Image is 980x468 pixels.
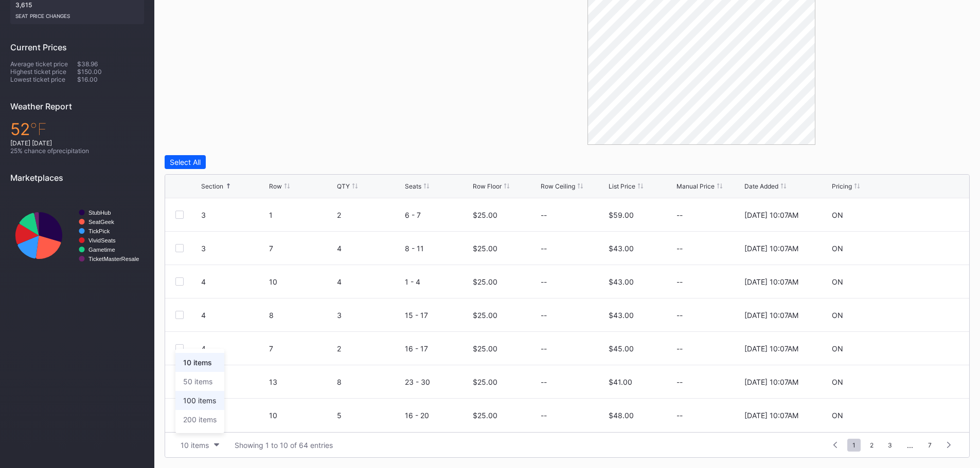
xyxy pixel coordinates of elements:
[609,378,632,386] div: $41.00
[541,182,575,190] div: Row Ceiling
[744,411,798,420] div: [DATE] 10:07AM
[676,244,742,253] div: --
[269,277,334,286] div: 10
[609,211,634,219] div: $59.00
[847,439,861,452] span: 1
[832,344,843,353] div: ON
[337,311,402,320] div: 3
[88,210,111,216] text: StubHub
[883,439,897,452] span: 3
[183,396,216,405] div: 100 items
[744,311,798,320] div: [DATE] 10:07AM
[832,277,843,286] div: ON
[609,182,635,190] div: List Price
[269,244,334,253] div: 7
[609,411,634,420] div: $48.00
[405,277,470,286] div: 1 - 4
[832,311,843,320] div: ON
[405,378,470,386] div: 23 - 30
[676,411,742,420] div: --
[744,378,798,386] div: [DATE] 10:07AM
[923,439,937,452] span: 7
[405,211,470,219] div: 6 - 7
[473,378,497,386] div: $25.00
[473,311,497,320] div: $25.00
[541,277,547,286] div: --
[473,277,497,286] div: $25.00
[269,411,334,420] div: 10
[10,191,144,280] svg: Chart title
[88,237,116,244] text: VividSeats
[744,211,798,219] div: [DATE] 10:07AM
[269,378,334,386] div: 13
[88,256,139,262] text: TicketMasterResale
[337,211,402,219] div: 2
[175,438,224,452] button: 10 items
[541,244,547,253] div: --
[541,211,547,219] div: --
[609,344,634,353] div: $45.00
[10,173,144,183] div: Marketplaces
[676,277,742,286] div: --
[201,244,266,253] div: 3
[541,378,547,386] div: --
[269,344,334,353] div: 7
[269,211,334,219] div: 1
[88,247,115,253] text: Gametime
[405,411,470,420] div: 16 - 20
[473,211,497,219] div: $25.00
[899,441,921,450] div: ...
[541,311,547,320] div: --
[201,211,266,219] div: 3
[473,411,497,420] div: $25.00
[235,441,333,450] div: Showing 1 to 10 of 64 entries
[405,244,470,253] div: 8 - 11
[183,415,217,424] div: 200 items
[337,411,402,420] div: 5
[744,344,798,353] div: [DATE] 10:07AM
[405,182,421,190] div: Seats
[832,244,843,253] div: ON
[88,219,114,225] text: SeatGeek
[88,228,110,234] text: TickPick
[201,182,223,190] div: Section
[269,182,282,190] div: Row
[201,411,266,420] div: 5
[744,182,778,190] div: Date Added
[183,358,212,367] div: 10 items
[609,244,634,253] div: $43.00
[832,182,852,190] div: Pricing
[201,277,266,286] div: 4
[337,244,402,253] div: 4
[609,277,634,286] div: $43.00
[201,378,266,386] div: 4
[541,344,547,353] div: --
[541,411,547,420] div: --
[337,378,402,386] div: 8
[832,378,843,386] div: ON
[676,311,742,320] div: --
[832,211,843,219] div: ON
[832,411,843,420] div: ON
[609,311,634,320] div: $43.00
[744,244,798,253] div: [DATE] 10:07AM
[269,311,334,320] div: 8
[337,344,402,353] div: 2
[676,182,715,190] div: Manual Price
[405,311,470,320] div: 15 - 17
[473,244,497,253] div: $25.00
[337,277,402,286] div: 4
[676,378,742,386] div: --
[181,441,209,450] div: 10 items
[201,311,266,320] div: 4
[473,344,497,353] div: $25.00
[865,439,879,452] span: 2
[473,182,502,190] div: Row Floor
[201,344,266,353] div: 4
[744,277,798,286] div: [DATE] 10:07AM
[337,182,350,190] div: QTY
[405,344,470,353] div: 16 - 17
[676,344,742,353] div: --
[676,211,742,219] div: --
[183,377,212,386] div: 50 items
